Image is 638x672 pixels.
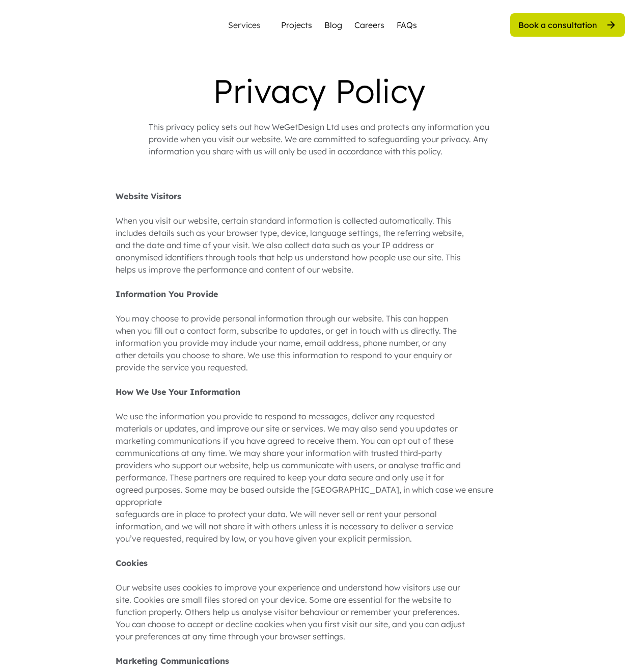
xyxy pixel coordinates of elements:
div: This privacy policy sets out how WeGetDesign Ltd uses and protects any information you provide wh... [149,121,489,157]
a: Blog [324,19,342,31]
a: Careers [354,19,384,31]
div: Services [224,21,265,29]
strong: Marketing Communications [116,656,229,666]
strong: Information You Provide [116,289,218,299]
strong: Cookies [116,558,148,568]
strong: Website Visitors [116,191,181,201]
div: Book a consultation [518,19,597,31]
div: Privacy Policy [116,71,523,111]
strong: How We Use Your Information [116,387,240,397]
img: yH5BAEAAAAALAAAAAABAAEAAAIBRAA7 [14,12,128,38]
a: FAQs [397,19,417,31]
a: Projects [281,19,312,31]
